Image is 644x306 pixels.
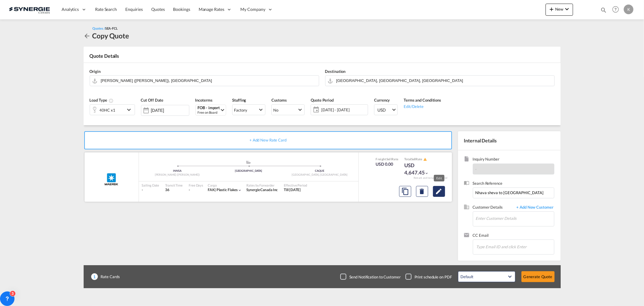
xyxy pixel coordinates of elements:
[90,75,319,86] md-input-container: Jawaharlal Nehru (Nhava Sheva), INNSA
[246,187,278,193] div: Synergie Canada Inc
[476,240,554,253] md-chips-wrap: Chips container. Enter the text area, then type text, and press enter to add a chip.
[624,5,633,14] div: K
[476,212,554,225] input: Enter Customer Details
[142,169,213,173] div: INNSA
[325,75,555,86] md-input-container: Quebec City, QC, CAQUE
[476,167,477,171] span: -
[461,274,473,279] div: Default
[600,7,607,16] div: icon-magnify
[84,131,452,149] div: + Add New Rate Card
[336,75,551,86] input: Search by Door/Port
[374,104,398,115] md-select: Select Currency: $ USDUnited States Dollar
[563,5,571,13] md-icon: icon-chevron-down
[142,173,213,177] div: [PERSON_NAME] ([PERSON_NAME])
[142,183,159,187] div: Sailing Date
[95,7,117,12] span: Rate Search
[90,69,101,74] span: Origin
[610,4,621,15] span: Help
[105,26,118,30] span: SEA-FCL
[284,187,301,193] div: Till 15 Aug 2025
[125,106,134,113] md-icon: icon-chevron-down
[142,187,159,193] div: -
[271,104,305,115] md-select: Select Customs: No
[404,162,434,176] div: USD 4,647.45
[433,186,445,197] button: Edit
[195,98,213,103] span: Incoterms
[198,106,220,110] div: FOB - import
[311,98,334,103] span: Quote Period
[521,271,555,282] button: Generate Quote
[476,240,537,253] input: Chips input.
[141,98,164,103] span: Cut Off Date
[473,181,554,187] span: Search Reference
[405,274,452,280] md-checkbox: Checkbox No Ink
[434,175,444,181] md-tooltip: Edit
[473,233,554,239] span: CC Email
[151,7,165,12] span: Quotes
[208,187,216,192] span: FAK
[311,106,318,113] md-icon: icon-calendar
[376,161,399,167] div: USD 0.00
[246,187,278,192] span: Synergie Canada Inc
[91,273,98,280] span: 1
[411,157,416,161] span: Sell
[189,187,190,193] div: -
[473,187,554,198] input: Enter search reference
[208,187,238,193] div: plastic flakes
[232,98,246,103] span: Stuffing
[101,75,316,86] input: Search by Door/Port
[249,138,287,142] span: + Add New Rate Card
[514,204,554,211] span: + Add New Customer
[284,187,301,192] span: Till [DATE]
[213,169,284,173] div: [GEOGRAPHIC_DATA]
[90,104,135,115] div: 40HC x1icon-chevron-down
[399,186,411,197] button: Copy
[100,106,115,114] div: 40HC x1
[109,98,114,103] md-icon: icon-information-outline
[404,103,441,109] div: Edit/Delete
[548,5,555,13] md-icon: icon-plus 400-fg
[386,157,392,161] span: Sell
[416,186,428,197] button: Delete
[84,32,91,40] md-icon: icon-arrow-left
[246,183,278,187] div: Rates by Forwarder
[402,188,409,195] md-icon: assets/icons/custom/copyQuote.svg
[151,108,189,113] input: Select
[409,176,452,180] div: Remark and Inclusion included
[84,31,92,41] div: icon-arrow-left
[241,6,265,12] span: My Company
[238,188,242,192] md-icon: icon-chevron-down
[208,183,242,187] div: Cargo
[404,157,434,162] div: Total Rate
[404,98,441,103] span: Terms and Conditions
[377,107,391,113] span: USD
[425,171,429,175] md-icon: icon-chevron-down
[423,158,427,161] md-icon: icon-alert
[325,69,346,74] span: Destination
[610,4,624,15] div: Help
[284,173,355,177] div: [GEOGRAPHIC_DATA], [GEOGRAPHIC_DATA]
[473,204,514,211] span: Customer Details
[125,7,143,12] span: Enquiries
[349,274,401,280] div: Send Notification to Customer
[90,98,114,103] span: Load Type
[215,187,216,192] span: |
[62,6,79,12] span: Analytics
[9,3,50,16] img: 1f56c880d42311ef80fc7dca854c8e59.png
[546,4,573,16] button: icon-plus 400-fgNewicon-chevron-down
[245,161,252,164] md-icon: assets/icons/custom/ship-fill.svg
[93,26,105,30] span: Quotes /
[173,7,190,12] span: Bookings
[273,108,278,112] div: No
[284,169,355,173] div: CAQUE
[198,110,220,115] div: Free on Board
[84,53,561,62] div: Quote Details
[199,6,224,12] span: Manage Rates
[415,274,452,280] div: Print schedule on PDF
[458,131,561,150] div: Internal Details
[195,105,226,116] md-select: Select Incoterms: FOB - import Free on Board
[473,156,554,163] span: Inquiry Number
[376,157,399,161] div: Freight Rate
[234,108,247,112] div: Factory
